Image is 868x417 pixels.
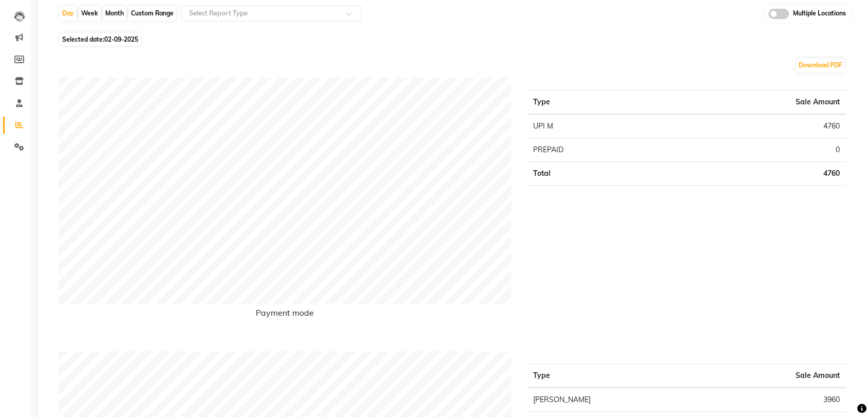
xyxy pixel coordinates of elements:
td: 0 [664,138,846,161]
span: Selected date: [60,33,141,46]
h6: Payment mode [59,308,512,322]
td: [PERSON_NAME] [527,388,703,412]
span: Multiple Locations [793,9,846,19]
th: Type [527,364,703,388]
td: 4760 [664,114,846,138]
td: 4760 [664,161,846,185]
th: Sale Amount [703,364,846,388]
div: Month [103,6,126,21]
div: Custom Range [128,6,176,21]
div: Day [60,6,77,21]
th: Type [527,90,664,114]
div: Week [79,6,101,21]
th: Sale Amount [664,90,846,114]
td: 3960 [703,388,846,412]
button: Download PDF [796,58,845,72]
td: UPI M [527,114,664,138]
span: 02-09-2025 [104,35,138,43]
td: Total [527,161,664,185]
td: PREPAID [527,138,664,161]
